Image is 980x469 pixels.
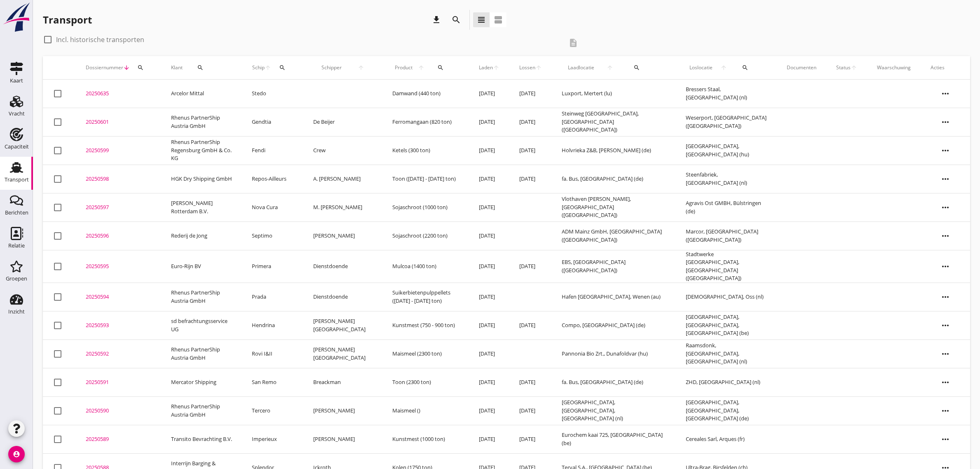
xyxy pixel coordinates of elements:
i: search [197,64,204,71]
td: Dienstdoende [303,250,382,283]
td: Toon ([DATE] - [DATE] ton) [382,165,469,193]
td: Rhenus PartnerShip Austria GmbH [161,396,242,425]
td: Cereales Sarl, Arques (fr) [676,425,777,453]
i: search [742,64,748,71]
td: Gendtia [242,108,303,136]
span: Laden [479,64,493,71]
i: arrow_upward [350,64,373,71]
div: 20250599 [86,146,151,155]
td: EBS, [GEOGRAPHIC_DATA] ([GEOGRAPHIC_DATA]) [552,250,676,283]
td: Stedo [242,80,303,108]
td: Rhenus PartnerShip Austria GmbH [161,283,242,311]
i: arrow_downward [123,64,130,71]
td: [GEOGRAPHIC_DATA], [GEOGRAPHIC_DATA] (hu) [676,136,777,165]
td: Steenfabriek, [GEOGRAPHIC_DATA] (nl) [676,165,777,193]
td: fa. Bus, [GEOGRAPHIC_DATA] (de) [552,165,676,193]
div: Documenten [787,64,816,71]
td: [DATE] [509,136,552,165]
i: download [431,15,441,25]
td: [DATE] [469,283,509,311]
i: more_horiz [934,342,957,365]
i: more_horiz [934,82,957,105]
td: Crew [303,136,382,165]
i: search [451,15,461,25]
i: search [437,64,444,71]
td: [DATE] [509,108,552,136]
td: Suikerbietenpulppellets ([DATE] - [DATE] ton) [382,283,469,311]
i: more_horiz [934,196,957,219]
td: [PERSON_NAME] [303,396,382,425]
td: Ketels (300 ton) [382,136,469,165]
td: Transito Bevrachting B.V. [161,425,242,453]
td: De Beijer [303,108,382,136]
i: more_horiz [934,224,957,247]
td: Steinweg [GEOGRAPHIC_DATA], [GEOGRAPHIC_DATA] ([GEOGRAPHIC_DATA]) [552,108,676,136]
i: arrow_upward [415,64,427,71]
td: [PERSON_NAME] Rotterdam B.V. [161,193,242,222]
span: Schipper [313,64,349,71]
td: Weserport, [GEOGRAPHIC_DATA] ([GEOGRAPHIC_DATA]) [676,108,777,136]
td: Ferromangaan (820 ton) [382,108,469,136]
td: Arcelor Mittal [161,80,242,108]
div: 20250592 [86,350,151,358]
i: view_agenda [493,15,503,25]
td: Fendi [242,136,303,165]
td: Toon (2300 ton) [382,368,469,396]
div: 20250590 [86,407,151,415]
div: Inzicht [8,309,25,314]
td: Maismeel () [382,396,469,425]
td: [DATE] [509,368,552,396]
td: A. [PERSON_NAME] [303,165,382,193]
td: San Remo [242,368,303,396]
td: [DATE] [469,339,509,368]
td: [DATE] [509,311,552,339]
i: arrow_upward [851,64,857,71]
span: Schip [252,64,265,71]
div: Capaciteit [5,144,29,149]
div: 20250597 [86,203,151,212]
div: Berichten [5,210,28,215]
i: arrow_upward [717,64,731,71]
span: Laadlocatie [562,64,600,71]
td: Agravis Ost GMBH, Bülstringen (de) [676,193,777,222]
i: more_horiz [934,314,957,337]
span: Product [392,64,415,71]
td: Tercero [242,396,303,425]
td: [DATE] [469,165,509,193]
td: [PERSON_NAME][GEOGRAPHIC_DATA] [303,339,382,368]
td: [DATE] [469,425,509,453]
td: Breackman [303,368,382,396]
td: Rhenus PartnerShip Regensburg GmbH & Co. KG [161,136,242,165]
td: Damwand (440 ton) [382,80,469,108]
td: Vlothaven [PERSON_NAME], [GEOGRAPHIC_DATA] ([GEOGRAPHIC_DATA]) [552,193,676,222]
td: HGK Dry Shipping GmbH [161,165,242,193]
td: [DATE] [509,425,552,453]
td: Hafen [GEOGRAPHIC_DATA], Wenen (au) [552,283,676,311]
td: [DATE] [509,165,552,193]
td: Stadtwerke [GEOGRAPHIC_DATA], [GEOGRAPHIC_DATA] ([GEOGRAPHIC_DATA]) [676,250,777,283]
td: Primera [242,250,303,283]
td: Rhenus PartnerShip Austria GmbH [161,108,242,136]
td: Maismeel (2300 ton) [382,339,469,368]
div: 20250591 [86,378,151,387]
td: Sojaschroot (1000 ton) [382,193,469,222]
i: account_circle [8,446,25,462]
i: arrow_upward [265,64,272,71]
td: sd befrachtungsservice UG [161,311,242,339]
div: Acties [931,64,960,71]
td: Kunstmest (750 - 900 ton) [382,311,469,339]
div: 20250601 [86,118,151,126]
td: Eurochem kaai 725, [GEOGRAPHIC_DATA] (be) [552,425,676,453]
i: search [633,64,640,71]
td: Euro-Rijn BV [161,250,242,283]
td: [DATE] [469,222,509,250]
div: 20250635 [86,90,151,98]
td: [DATE] [469,311,509,339]
td: ADM Mainz GmbH, [GEOGRAPHIC_DATA] ([GEOGRAPHIC_DATA]) [552,222,676,250]
div: Transport [5,177,29,182]
td: Rhenus PartnerShip Austria GmbH [161,339,242,368]
div: Vracht [9,111,25,116]
td: Mulcoa (1400 ton) [382,250,469,283]
td: Sojaschroot (2200 ton) [382,222,469,250]
i: more_horiz [934,285,957,309]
